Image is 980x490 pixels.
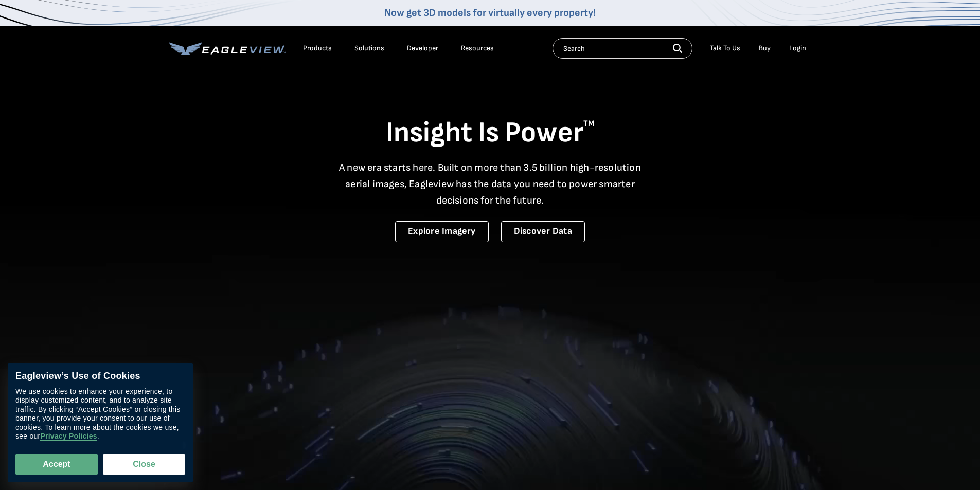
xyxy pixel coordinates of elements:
[384,7,596,19] a: Now get 3D models for virtually every property!
[15,387,185,441] div: We use cookies to enhance your experience, to display customized content, and to analyze site tra...
[40,432,97,441] a: Privacy Policies
[789,44,806,53] div: Login
[303,44,332,53] div: Products
[333,159,648,209] p: A new era starts here. Built on more than 3.5 billion high-resolution aerial images, Eagleview ha...
[759,44,771,53] a: Buy
[169,115,811,151] h1: Insight Is Power
[395,221,489,242] a: Explore Imagery
[15,454,98,475] button: Accept
[103,454,185,475] button: Close
[583,119,595,129] sup: TM
[501,221,585,242] a: Discover Data
[553,38,692,59] input: Search
[354,44,384,53] div: Solutions
[710,44,740,53] div: Talk To Us
[15,371,185,382] div: Eagleview’s Use of Cookies
[407,44,438,53] a: Developer
[461,44,494,53] div: Resources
